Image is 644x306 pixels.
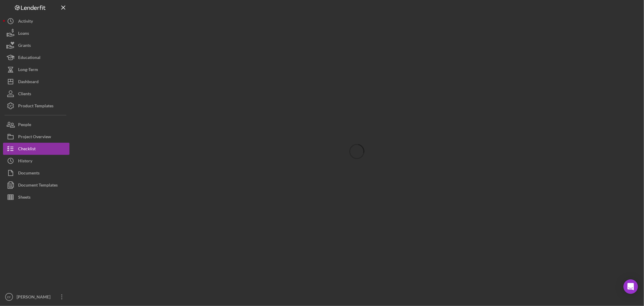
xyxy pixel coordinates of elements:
button: Activity [3,15,69,27]
button: Clients [3,88,69,100]
div: Open Intercom Messenger [623,279,638,294]
button: EF[PERSON_NAME] [3,291,69,303]
div: Long-Term [18,63,38,77]
div: Document Templates [18,179,58,193]
div: Clients [18,88,31,101]
button: Dashboard [3,76,69,88]
div: People [18,119,31,132]
button: Document Templates [3,179,69,191]
div: Sheets [18,191,30,205]
div: Loans [18,27,29,41]
div: [PERSON_NAME] [15,291,54,304]
div: Documents [18,167,40,181]
div: Project Overview [18,131,51,144]
button: Checklist [3,143,69,155]
button: History [3,155,69,167]
button: Loans [3,27,69,39]
div: Checklist [18,143,36,156]
button: Grants [3,39,69,51]
text: EF [7,295,11,299]
div: Product Templates [18,100,53,113]
div: Educational [18,51,40,65]
div: Grants [18,39,31,53]
div: Activity [18,15,33,29]
button: Documents [3,167,69,179]
button: People [3,119,69,131]
button: Product Templates [3,100,69,112]
div: History [18,155,32,168]
button: Project Overview [3,131,69,143]
div: Dashboard [18,76,39,89]
button: Long-Term [3,63,69,76]
button: Sheets [3,191,69,203]
button: Educational [3,51,69,63]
